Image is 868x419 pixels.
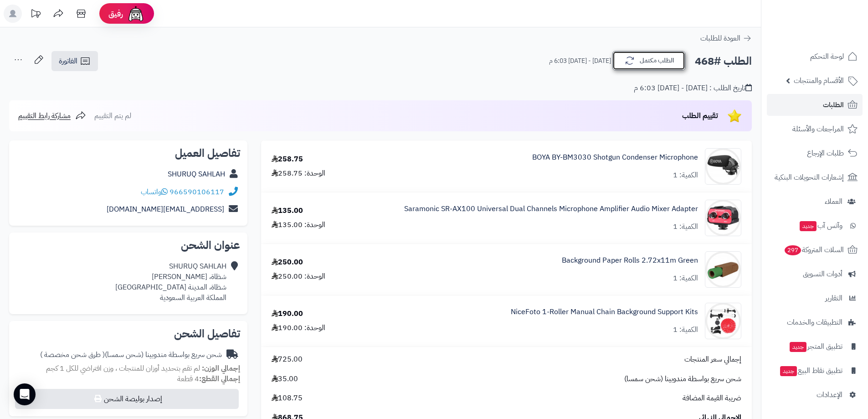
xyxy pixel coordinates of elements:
[787,316,842,329] span: التطبيقات والخدمات
[40,349,105,360] span: ( طرق شحن مخصصة )
[272,257,303,268] div: 250.00
[511,307,698,317] a: NiceFoto 1-Roller Manual Chain Background Support Kits
[767,215,863,237] a: وآتس آبجديد
[767,166,863,188] a: إشعارات التحويلات البنكية
[825,195,842,208] span: العملاء
[792,123,844,135] span: المراجعات والأسئلة
[46,363,200,374] span: لم تقم بتحديد أوزان للمنتجات ، وزن افتراضي للكل 1 كجم
[767,287,863,309] a: التقارير
[705,200,741,236] img: 1641835162-4897040884662.2-90x90.jpg
[779,364,842,377] span: تطبيق نقاط البيع
[767,336,863,357] a: تطبيق المتجرجديد
[107,204,224,215] a: [EMAIL_ADDRESS][DOMAIN_NAME]
[199,373,240,384] strong: إجمالي القطع:
[272,323,325,333] div: الوحدة: 190.00
[705,148,741,185] img: 1637174943-BM3030%20%201-90x90.jpg
[800,221,817,231] span: جديد
[18,110,71,121] span: مشاركة رابط التقييم
[810,50,844,63] span: لوحة التحكم
[767,311,863,333] a: التطبيقات والخدمات
[785,245,801,255] span: 297
[272,220,325,230] div: الوحدة: 135.00
[272,271,325,282] div: الوحدة: 250.00
[784,243,844,256] span: السلات المتروكة
[767,191,863,212] a: العملاء
[16,148,240,159] h2: تفاصيل العميل
[794,74,844,87] span: الأقسام والمنتجات
[767,142,863,164] a: طلبات الإرجاع
[272,354,303,365] span: 725.00
[16,240,240,251] h2: عنوان الشحن
[532,152,698,163] a: BOYA BY-BM3030 Shotgun Condenser Microphone
[682,110,718,121] span: تقييم الطلب
[634,83,752,93] div: تاريخ الطلب : [DATE] - [DATE] 6:03 م
[16,328,240,339] h2: تفاصيل الشحن
[673,325,698,335] div: الكمية: 1
[624,374,741,384] span: شحن سريع بواسطة مندوبينا (شحن سمسا)
[404,204,698,214] a: Saramonic SR-AX100 Universal Dual Channels Microphone Amplifier Audio Mixer Adapter
[705,251,741,288] img: 1724498830-54-90x90.jpg
[272,206,303,216] div: 135.00
[775,171,844,184] span: إشعارات التحويلات البنكية
[612,51,685,70] button: الطلب مكتمل
[40,350,222,360] div: شحن سريع بواسطة مندوبينا (شحن سمسا)
[202,363,240,374] strong: إجمالي الوزن:
[673,170,698,181] div: الكمية: 1
[767,239,863,261] a: السلات المتروكة297
[51,51,98,71] a: الفاتورة
[767,384,863,406] a: الإعدادات
[790,342,806,352] span: جديد
[272,374,298,384] span: 35.00
[767,118,863,140] a: المراجعات والأسئلة
[272,393,303,403] span: 108.75
[683,393,741,403] span: ضريبة القيمة المضافة
[673,222,698,232] div: الكمية: 1
[803,268,842,280] span: أدوات التسويق
[705,303,741,339] img: 1734609022-NiceFoto%201-Roller%20(3)-800x1000-90x90.jpg
[799,219,842,232] span: وآتس آب
[549,57,611,66] small: [DATE] - [DATE] 6:03 م
[700,33,740,44] span: العودة للطلبات
[825,292,842,305] span: التقارير
[767,263,863,285] a: أدوات التسويق
[141,186,168,197] a: واتساب
[789,340,842,353] span: تطبيق المتجر
[18,110,86,121] a: مشاركة رابط التقييم
[272,309,303,319] div: 190.00
[177,373,240,384] small: 4 قطعة
[807,147,844,160] span: طلبات الإرجاع
[767,94,863,116] a: الطلبات
[272,154,303,165] div: 258.75
[780,366,797,376] span: جديد
[700,33,752,44] a: العودة للطلبات
[127,5,145,23] img: ai-face.png
[684,354,741,365] span: إجمالي سعر المنتجات
[562,255,698,266] a: Background Paper Rolls 2.72x11m Green
[169,186,224,197] a: 966590106117
[673,273,698,284] div: الكمية: 1
[695,52,752,71] h2: الطلب #468
[767,46,863,67] a: لوحة التحكم
[272,168,325,179] div: الوحدة: 258.75
[767,360,863,382] a: تطبيق نقاط البيعجديد
[823,98,844,111] span: الطلبات
[168,169,225,180] a: SHURUQ SAHLAH
[15,389,239,409] button: إصدار بوليصة الشحن
[94,110,131,121] span: لم يتم التقييم
[24,5,47,25] a: تحديثات المنصة
[806,26,859,45] img: logo-2.png
[115,261,226,303] div: SHURUQ SAHLAH شظاة، [PERSON_NAME] شظاة، المدينة [GEOGRAPHIC_DATA] المملكة العربية السعودية
[108,8,123,19] span: رفيق
[59,56,77,67] span: الفاتورة
[14,383,36,405] div: Open Intercom Messenger
[817,388,842,401] span: الإعدادات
